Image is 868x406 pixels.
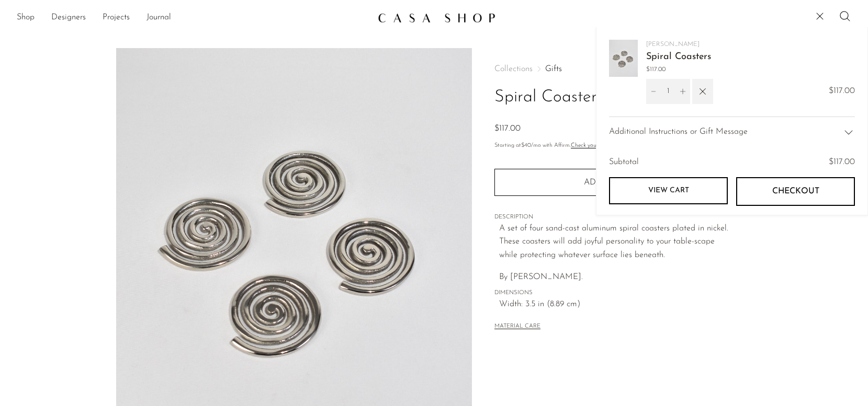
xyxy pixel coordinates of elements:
span: Checkout [772,187,819,196]
nav: Desktop navigation [17,9,369,27]
a: Designers [51,11,86,25]
a: Check your purchasing power - Learn more about Affirm Financing (opens in modal) [571,143,643,148]
span: $117.00 [494,124,521,133]
span: DIMENSIONS [494,288,730,298]
span: Add to cart [584,178,640,187]
span: $117.00 [829,158,855,166]
p: Starting at /mo with Affirm. [494,141,730,150]
span: Subtotal [609,156,639,169]
span: $40 [521,143,531,148]
span: $117.00 [829,85,855,98]
a: Shop [17,11,35,25]
span: DESCRIPTION [494,213,730,222]
div: Additional Instructions or Gift Message [609,117,855,147]
span: $117.00 [646,65,711,75]
button: Add to cart [494,169,730,196]
a: Journal [146,11,171,25]
a: View cart [609,177,728,204]
img: Spiral Coasters [609,40,638,77]
span: A set of four sand-cast aluminum spiral coasters plated in nickel. These coasters will add joyful... [499,224,728,259]
nav: Breadcrumbs [494,65,730,73]
span: By [PERSON_NAME]. [499,273,583,281]
a: Projects [103,11,130,25]
h1: Spiral Coasters [494,84,730,111]
a: [PERSON_NAME] [646,41,700,48]
span: Width: 3.5 in (8.89 cm) [499,298,730,311]
button: Checkout [736,177,855,205]
button: MATERIAL CARE [494,323,540,331]
button: Decrement [646,79,661,104]
span: Additional Instructions or Gift Message [609,125,748,139]
button: Increment [675,79,690,104]
a: Spiral Coasters [646,52,711,62]
span: Collections [494,65,533,73]
input: Quantity [661,79,675,104]
a: Gifts [545,65,562,73]
ul: NEW HEADER MENU [17,9,369,27]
